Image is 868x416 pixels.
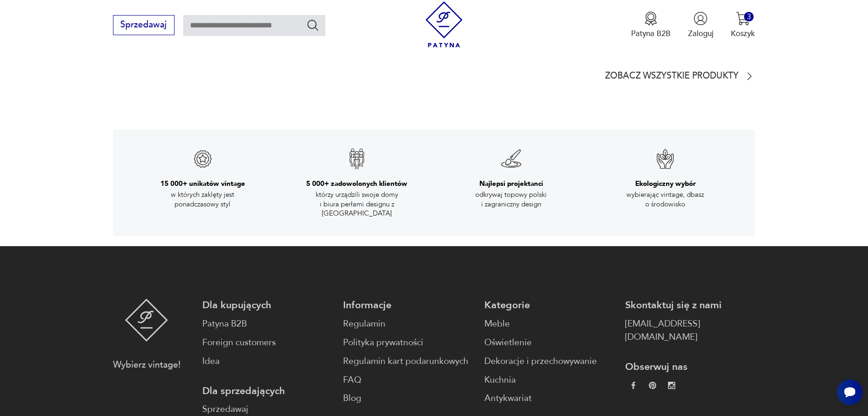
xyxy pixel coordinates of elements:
img: c2fd9cf7f39615d9d6839a72ae8e59e5.webp [668,382,675,389]
h3: Najlepsi projektanci [479,179,543,188]
a: [EMAIL_ADDRESS][DOMAIN_NAME] [625,317,755,344]
a: FAQ [343,374,473,387]
h3: 5 000+ zadowolonych klientów [306,179,407,188]
p: Skontaktuj się z nami [625,299,755,312]
a: Zobacz wszystkie produkty [605,71,755,82]
h3: Ekologiczny wybór [635,179,696,188]
img: Ikonka użytkownika [693,11,708,26]
button: Sprzedawaj [113,15,175,35]
img: Znak gwarancji jakości [192,148,214,170]
p: Patyna B2B [631,28,671,39]
img: Ikona medalu [644,11,658,26]
button: Patyna B2B [631,11,671,39]
iframe: Smartsupp widget button [837,379,863,405]
p: Zaloguj [688,28,714,39]
a: Polityka prywatności [343,336,473,349]
img: Znak gwarancji jakości [500,148,522,170]
div: 3 [744,12,754,21]
a: Foreign customers [202,336,332,349]
p: Koszyk [731,28,755,39]
img: Znak gwarancji jakości [654,148,676,170]
a: Ikona medaluPatyna B2B [631,11,671,39]
img: Patyna - sklep z meblami i dekoracjami vintage [125,299,168,342]
a: Regulamin [343,317,473,331]
button: 3Koszyk [731,11,755,39]
p: Informacje [343,299,473,312]
a: Sprzedawaj [202,403,332,416]
a: Antykwariat [484,392,614,405]
p: Dla kupujących [202,299,332,312]
a: Meble [484,317,614,331]
h3: 15 000+ unikatów vintage [160,179,245,188]
img: 37d27d81a828e637adc9f9cb2e3d3a8a.webp [649,382,656,389]
a: Blog [343,392,473,405]
p: Zobacz wszystkie produkty [605,73,739,80]
a: Oświetlenie [484,336,614,349]
p: wybierając vintage, dbasz o środowisko [615,190,715,209]
a: Idea [202,355,332,368]
a: Dekoracje i przechowywanie [484,355,614,368]
button: Zaloguj [688,11,714,39]
button: Szukaj [306,18,319,32]
p: odkrywaj topowy polski i zagraniczny design [461,190,561,209]
img: Ikona koszyka [736,11,750,26]
p: Wybierz vintage! [113,358,180,372]
a: Kuchnia [484,374,614,387]
p: w których zaklęty jest ponadczasowy styl [153,190,253,209]
a: Sprzedawaj [113,22,175,29]
p: Dla sprzedających [202,384,332,398]
a: Regulamin kart podarunkowych [343,355,473,368]
img: Znak gwarancji jakości [346,148,368,170]
p: Obserwuj nas [625,360,755,374]
p: którzy urządzili swoje domy i biura perłami designu z [GEOGRAPHIC_DATA] [307,190,407,218]
img: Patyna - sklep z meblami i dekoracjami vintage [421,1,467,47]
img: da9060093f698e4c3cedc1453eec5031.webp [630,382,637,389]
p: Kategorie [484,299,614,312]
a: Patyna B2B [202,317,332,331]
